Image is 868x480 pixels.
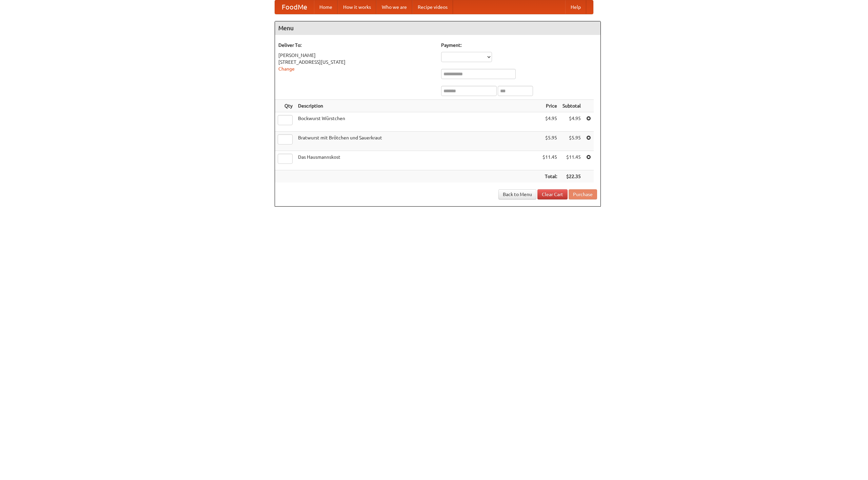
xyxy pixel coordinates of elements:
[278,42,434,49] h5: Deliver To:
[295,132,540,151] td: Bratwurst mit Brötchen und Sauerkraut
[540,151,560,170] td: $11.45
[565,0,586,14] a: Help
[540,170,560,183] th: Total:
[275,21,600,35] h4: Menu
[314,0,338,14] a: Home
[560,100,584,112] th: Subtotal
[441,42,597,49] h5: Payment:
[295,112,540,132] td: Bockwurst Würstchen
[540,112,560,132] td: $4.95
[540,132,560,151] td: $5.95
[338,0,376,14] a: How it works
[560,170,584,183] th: $22.35
[540,100,560,112] th: Price
[412,0,453,14] a: Recipe videos
[278,52,434,59] div: [PERSON_NAME]
[275,100,295,112] th: Qty
[537,189,568,199] a: Clear Cart
[295,100,540,112] th: Description
[275,0,314,14] a: FoodMe
[560,112,584,132] td: $4.95
[560,132,584,151] td: $5.95
[295,151,540,170] td: Das Hausmannskost
[569,189,597,199] button: Purchase
[278,59,434,65] div: [STREET_ADDRESS][US_STATE]
[278,66,295,72] a: Change
[498,189,536,199] a: Back to Menu
[560,151,584,170] td: $11.45
[376,0,412,14] a: Who we are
